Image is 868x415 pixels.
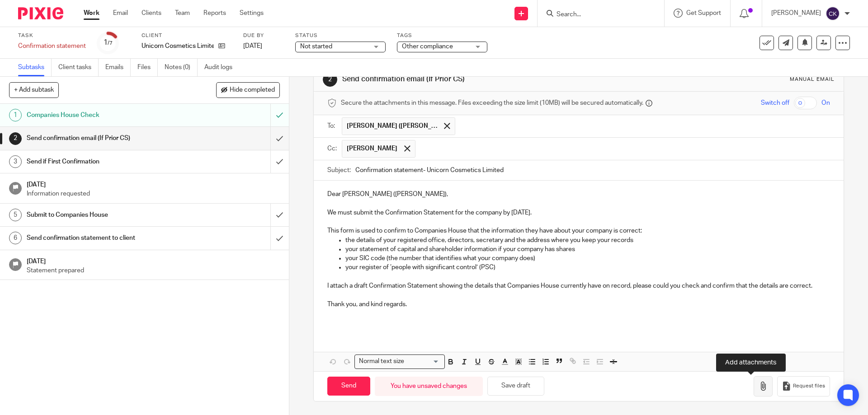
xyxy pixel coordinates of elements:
[27,178,280,189] h1: [DATE]
[27,255,280,266] h1: [DATE]
[327,281,830,290] p: I attach a draft Confirmation Statement showing the details that Companies House currently have o...
[108,41,113,46] small: /7
[240,9,264,18] a: Settings
[142,42,214,51] p: Unicorn Cosmetics Limited
[27,189,280,198] p: Information requested
[18,32,86,39] label: Task
[397,32,487,39] label: Tags
[230,87,275,94] span: Hide completed
[407,357,439,366] input: Search for option
[347,144,397,153] span: [PERSON_NAME]
[204,59,239,76] a: Audit logs
[27,108,183,122] h1: Companies House Check
[27,266,280,275] p: Statement prepared
[345,263,830,272] p: your register of ‘people with significant control’ (PSC)
[9,155,22,168] div: 3
[357,357,406,366] span: Normal text size
[821,98,830,107] span: On
[137,59,158,76] a: Files
[27,208,183,222] h1: Submit to Companies House
[104,37,113,48] div: 1
[9,232,22,244] div: 6
[323,72,337,87] div: 2
[345,245,830,254] p: your statement of capital and shareholder information if your company has shares
[327,226,830,235] p: This form is used to confirm to Companies House that the information they have about your company...
[341,98,643,107] span: Secure the attachments in this message. Files exceeding the size limit (10MB) will be secured aut...
[243,43,262,49] span: [DATE]
[402,43,453,50] span: Other compliance
[761,98,789,107] span: Switch off
[18,59,52,76] a: Subtasks
[9,82,59,98] button: + Add subtask
[216,82,280,98] button: Hide completed
[165,59,198,76] a: Notes (0)
[327,300,830,309] p: Thank you, and kind regards.
[354,354,445,368] div: Search for option
[18,7,63,19] img: Pixie
[9,132,22,145] div: 2
[793,382,825,390] span: Request files
[375,377,483,396] div: You have unsaved changes
[295,32,386,39] label: Status
[487,377,544,396] button: Save draft
[327,208,830,217] p: We must submit the Confirmation Statement for the company by [DATE].
[27,155,183,168] h1: Send if First Confirmation
[203,9,226,18] a: Reports
[300,43,332,50] span: Not started
[826,6,840,21] img: svg%3E
[327,121,337,131] label: To:
[342,75,598,84] h1: Send confirmation email (If Prior CS)
[58,59,99,76] a: Client tasks
[175,9,190,18] a: Team
[9,109,22,121] div: 1
[771,9,821,18] p: [PERSON_NAME]
[18,42,86,51] div: Confirmation statement
[84,9,99,18] a: Work
[142,9,161,18] a: Clients
[113,9,128,18] a: Email
[345,254,830,263] p: your SIC code (the number that identifies what your company does)
[243,32,284,39] label: Due by
[790,76,835,83] div: Manual email
[327,377,370,396] input: Send
[27,231,183,245] h1: Send confirmation statement to client
[347,121,437,131] span: [PERSON_NAME] ([PERSON_NAME]) [PERSON_NAME]
[27,131,183,145] h1: Send confirmation email (If Prior CS)
[556,11,637,19] input: Search
[142,32,232,39] label: Client
[9,209,22,221] div: 5
[777,376,830,396] button: Request files
[686,10,721,16] span: Get Support
[105,59,131,76] a: Emails
[327,144,337,153] label: Cc:
[327,166,351,175] label: Subject:
[345,236,830,245] p: the details of your registered office, directors, secretary and the address where you keep your r...
[327,190,830,199] p: Dear [PERSON_NAME] ([PERSON_NAME]),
